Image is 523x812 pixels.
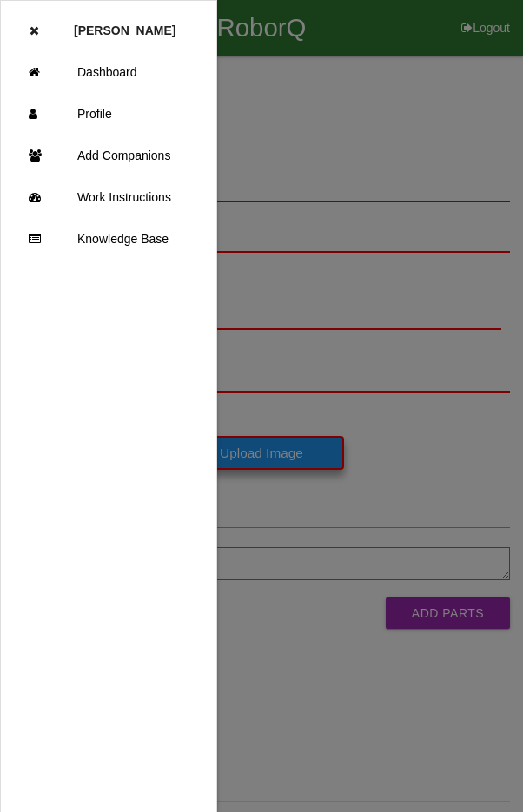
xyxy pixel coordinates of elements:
[1,93,216,135] a: Profile
[1,135,216,176] a: Add Companions
[1,51,216,93] a: Dashboard
[74,10,175,37] p: Andrew Miller
[1,176,216,218] a: Work Instructions
[1,218,216,260] a: Knowledge Base
[30,10,39,51] div: Close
